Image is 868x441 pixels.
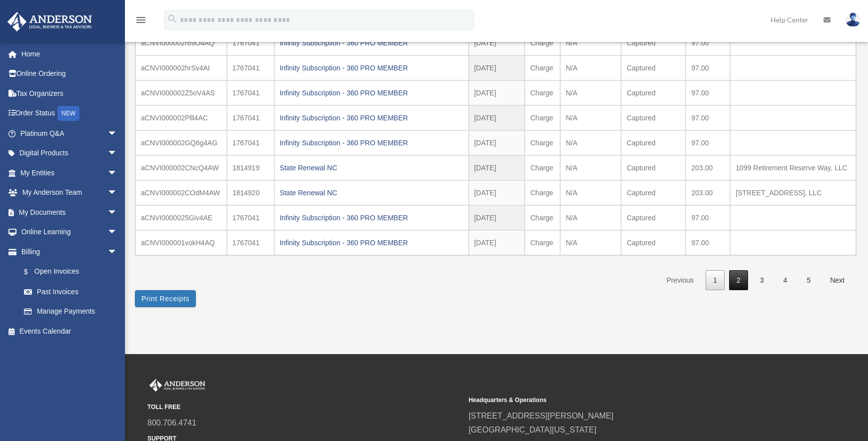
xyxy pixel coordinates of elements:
a: 5 [799,270,818,291]
td: Charge [525,105,560,130]
a: Past Invoices [14,282,127,302]
a: 2 [729,270,748,291]
td: 203.00 [686,155,730,180]
a: [GEOGRAPHIC_DATA][US_STATE] [469,426,597,434]
td: Captured [621,205,686,230]
span: arrow_drop_down [107,202,127,223]
td: aCNVI000002Plll4AC [135,105,227,130]
span: arrow_drop_down [107,183,127,203]
td: Charge [525,205,560,230]
td: N/A [560,230,621,255]
a: My Entitiesarrow_drop_down [7,163,132,183]
td: 97.00 [686,30,730,55]
td: [DATE] [469,80,525,105]
td: 1099 Retirement Reserve Way, LLC [730,155,856,180]
div: Infinity Subscription - 360 PRO MEMBER [280,86,463,100]
td: 97.00 [686,105,730,130]
td: 1767041 [227,230,274,255]
td: Captured [621,130,686,155]
small: TOLL FREE [147,402,462,413]
td: 1767041 [227,130,274,155]
td: Captured [621,155,686,180]
td: N/A [560,80,621,105]
a: 800.706.4741 [147,419,196,427]
td: Captured [621,105,686,130]
a: Manage Payments [14,302,132,322]
a: 4 [776,270,795,291]
td: Charge [525,80,560,105]
a: Next [823,270,852,291]
i: search [167,13,178,24]
td: [DATE] [469,130,525,155]
a: My Anderson Teamarrow_drop_down [7,183,132,203]
span: arrow_drop_down [107,163,127,183]
a: Online Learningarrow_drop_down [7,222,132,242]
a: Online Ordering [7,64,132,84]
div: NEW [57,106,79,121]
td: 1814920 [227,180,274,205]
a: 3 [753,270,772,291]
td: 203.00 [686,180,730,205]
td: N/A [560,205,621,230]
i: menu [135,14,147,26]
td: [DATE] [469,230,525,255]
td: N/A [560,180,621,205]
td: N/A [560,30,621,55]
td: Charge [525,30,560,55]
a: Digital Productsarrow_drop_down [7,143,132,163]
span: arrow_drop_down [107,123,127,144]
td: Charge [525,180,560,205]
img: User Pic [846,12,861,27]
td: aCNVI000001vokH4AQ [135,230,227,255]
td: 97.00 [686,205,730,230]
a: My Documentsarrow_drop_down [7,202,132,222]
a: [STREET_ADDRESS][PERSON_NAME] [469,412,614,420]
td: 97.00 [686,230,730,255]
td: Captured [621,80,686,105]
a: 1 [706,270,725,291]
td: 1767041 [227,30,274,55]
td: aCNVI0000025Giv4AE [135,205,227,230]
td: 1767041 [227,205,274,230]
td: Captured [621,230,686,255]
a: Home [7,44,132,64]
div: Infinity Subscription - 360 PRO MEMBER [280,136,463,150]
div: State Renewal NC [280,161,463,175]
img: Anderson Advisors Platinum Portal [147,379,207,392]
button: Print Receipts [135,290,196,307]
a: menu [135,17,147,26]
span: arrow_drop_down [107,143,127,164]
span: arrow_drop_down [107,222,127,243]
td: aCNVI000002Z5oV4AS [135,80,227,105]
a: Order StatusNEW [7,103,132,124]
td: 1767041 [227,105,274,130]
td: aCNVI000002CNcQ4AW [135,155,227,180]
td: Charge [525,55,560,80]
td: 1814919 [227,155,274,180]
div: Infinity Subscription - 360 PRO MEMBER [280,61,463,75]
div: Infinity Subscription - 360 PRO MEMBER [280,236,463,250]
td: aCNVI000002GQ8g4AG [135,130,227,155]
a: Events Calendar [7,321,132,341]
td: Captured [621,55,686,80]
td: Charge [525,230,560,255]
td: 1767041 [227,55,274,80]
div: Infinity Subscription - 360 PRO MEMBER [280,111,463,125]
small: Headquarters & Operations [469,395,783,406]
span: arrow_drop_down [107,242,127,262]
td: [DATE] [469,105,525,130]
td: aCNVI000002hrSv4AI [135,55,227,80]
td: Charge [525,155,560,180]
td: [DATE] [469,155,525,180]
td: [DATE] [469,30,525,55]
a: Tax Organizers [7,83,132,103]
td: 97.00 [686,80,730,105]
td: 1767041 [227,80,274,105]
td: aCNVI000002COdM4AW [135,180,227,205]
td: [DATE] [469,55,525,80]
td: 97.00 [686,55,730,80]
span: $ [29,266,34,278]
div: Infinity Subscription - 360 PRO MEMBER [280,36,463,50]
td: N/A [560,105,621,130]
div: Infinity Subscription - 360 PRO MEMBER [280,211,463,225]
